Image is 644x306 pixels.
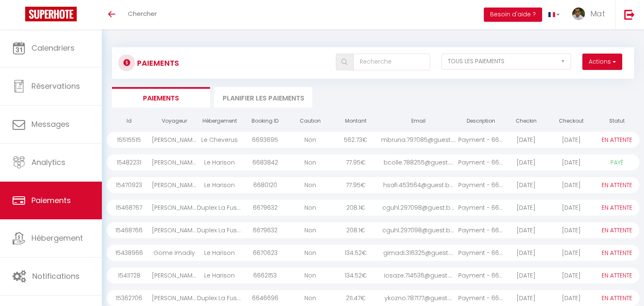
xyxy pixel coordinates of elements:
div: 15362706 [106,290,152,306]
div: [DATE] [549,267,594,283]
div: 77.95 [333,154,378,170]
div: 6662153 [242,267,288,283]
th: Email [378,114,458,129]
div: [PERSON_NAME] [152,200,197,216]
div: cguhl.297098@guest.b... [378,200,458,216]
div: Non [288,267,333,283]
div: [DATE] [504,267,549,283]
div: Duplex La Fusterie [197,200,242,216]
div: 15438966 [106,245,152,261]
div: [PERSON_NAME] [152,222,197,238]
div: [PERSON_NAME] [PERSON_NAME] [152,132,197,148]
div: 208.1 [333,200,378,216]
th: Voyageur [152,114,197,129]
th: Checkout [549,114,594,129]
div: 6646696 [242,290,288,306]
div: [DATE] [504,177,549,193]
div: ykozno.787177@guest.... [378,290,458,306]
h3: Paiements [137,54,179,72]
div: Le Harison [197,267,242,283]
div: [DATE] [549,222,594,238]
div: hsafi.453564@guest.b... [378,177,458,193]
div: Gome Imadiy [152,245,197,261]
div: [PERSON_NAME] [152,290,197,306]
div: [DATE] [549,132,594,148]
div: Payment - 6680120 - ... [458,177,504,193]
span: € [362,271,367,280]
span: Chercher [128,9,157,18]
div: Le Harison [197,154,242,170]
div: 134.52 [333,267,378,283]
span: € [361,158,366,167]
div: [PERSON_NAME] [152,154,197,170]
div: 6680120 [242,177,288,193]
img: logout [624,9,635,20]
th: Description [458,114,504,129]
div: [DATE] [504,154,549,170]
div: 6679632 [242,200,288,216]
div: [DATE] [549,290,594,306]
div: Payment - 6646696 - ... [458,290,504,306]
div: [DATE] [504,222,549,238]
div: Payment - 6693695 - ... [458,132,504,148]
th: Hébergement [197,114,242,129]
div: Duplex La Fusterie [197,222,242,238]
div: Non [288,245,333,261]
div: 15468767 [106,200,152,216]
input: Recherche [353,54,431,70]
div: Non [288,177,333,193]
div: Non [288,290,333,306]
button: Besoin d'aide ? [484,8,542,22]
div: 77.95 [333,177,378,193]
th: Statut [594,114,639,129]
div: bcolle.788255@guest.... [378,154,458,170]
div: Duplex La Fusterie [197,290,242,306]
div: iosaze.714536@guest.... [378,267,458,283]
div: [DATE] [504,290,549,306]
div: 211.47 [333,290,378,306]
span: Paiements [31,195,71,206]
div: 15482231 [106,154,152,170]
div: Payment - 6662153 - ... [458,267,504,283]
div: Payment - 6679632 - ... [458,222,504,238]
div: 562.73 [333,132,378,148]
span: Hébergement [31,233,83,243]
div: Non [288,222,333,238]
div: [DATE] [549,177,594,193]
div: Payment - 6683842 - ... [458,154,504,170]
li: Planifier les paiements [214,87,312,108]
button: Actions [582,54,622,70]
div: 15470923 [106,177,152,193]
div: gimadi.316325@guest.... [378,245,458,261]
span: Réservations [31,81,80,91]
th: Booking ID [242,114,288,129]
span: € [361,294,366,302]
div: [DATE] [549,245,594,261]
span: Messages [31,119,70,129]
span: € [360,226,365,234]
div: Payment - 6670623 - ... [458,245,504,261]
div: 6679632 [242,222,288,238]
div: Le Harison [197,177,242,193]
span: Calendriers [31,43,75,53]
th: Caution [288,114,333,129]
div: 134.52 [333,245,378,261]
img: Super Booking [25,7,77,21]
div: 6683842 [242,154,288,170]
div: mbruna.797085@guest.... [378,132,458,148]
div: 6670623 [242,245,288,261]
div: Payment - 6679632 - ... [458,200,504,216]
th: Id [106,114,152,129]
div: [PERSON_NAME] [152,267,197,283]
div: Le Cheverus [197,132,242,148]
div: 6693695 [242,132,288,148]
div: Non [288,132,333,148]
div: [DATE] [504,245,549,261]
div: 15411728 [106,267,152,283]
span: € [360,203,365,212]
th: Checkin [504,114,549,129]
div: 15515515 [106,132,152,148]
img: ... [572,8,585,20]
span: € [361,181,366,189]
th: Montant [333,114,378,129]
